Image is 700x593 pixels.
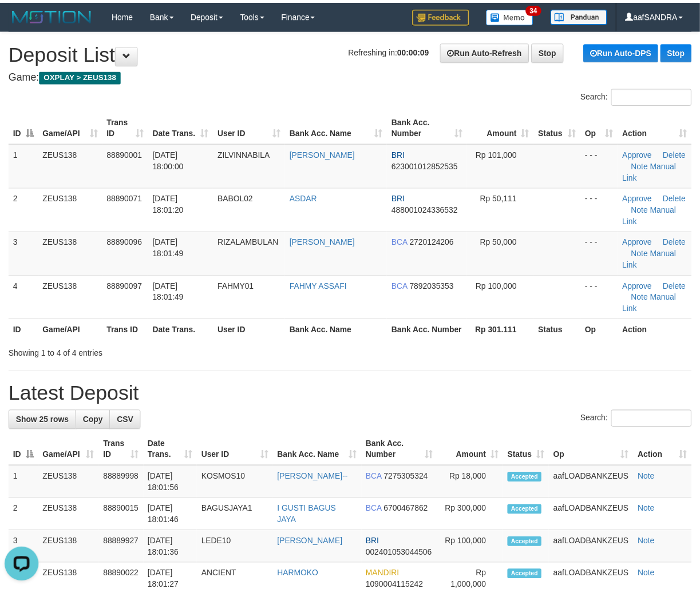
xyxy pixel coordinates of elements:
[154,281,185,302] span: [DATE] 18:01:49
[352,46,433,55] span: Refreshing in:
[145,467,199,500] td: [DATE] 18:01:56
[587,319,624,340] th: Op
[108,193,143,202] span: 88890071
[624,110,699,143] th: Action: activate to sort column ascending
[370,539,383,548] span: BRI
[555,533,640,566] td: aafLOADBANKZEUS
[38,275,103,319] td: ZEUS138
[644,506,662,515] a: Note
[145,500,199,533] td: [DATE] 18:01:46
[670,281,693,290] a: Delete
[555,500,640,533] td: aafLOADBANKZEUS
[220,281,256,290] span: FAHMY01
[280,571,322,580] a: HARMOKO
[513,507,547,516] span: Accepted
[9,110,38,143] th: ID: activate to sort column descending
[445,41,535,61] a: Run Auto-Refresh
[154,193,185,214] span: [DATE] 18:01:20
[555,467,640,500] td: aafLOADBANKZEUS
[644,539,662,548] a: Note
[145,435,199,467] th: Date Trans.: activate to sort column ascending
[39,70,122,82] span: OXPLAY > ZEUS138
[481,149,522,158] span: Rp 101,000
[292,237,358,246] a: [PERSON_NAME]
[370,550,437,559] span: Copy 002401053044506 to clipboard
[38,231,103,275] td: ZEUS138
[220,193,255,202] span: BABOL02
[292,149,358,158] a: [PERSON_NAME]
[145,533,199,566] td: [DATE] 18:01:36
[276,435,365,467] th: Bank Acc. Name: activate to sort column ascending
[220,237,281,246] span: RIZALAMBULAN
[391,319,472,340] th: Bank Acc. Number
[215,110,288,143] th: User ID: activate to sort column ascending
[9,467,38,500] td: 1
[199,500,275,533] td: BAGUSJAYA1
[9,411,77,431] a: Show 25 rows
[638,205,655,214] a: Note
[396,205,462,214] span: Copy 488001024336532 to clipboard
[215,319,288,340] th: User ID
[38,143,103,188] td: ZEUS138
[670,149,693,158] a: Delete
[396,237,412,246] span: BCA
[587,275,624,319] td: - - -
[280,506,339,527] a: I GUSTI BAGUS JAYA
[513,572,547,582] span: Accepted
[638,161,655,170] a: Note
[629,249,683,269] a: Manual Link
[16,416,69,425] span: Show 25 rows
[154,149,185,170] span: [DATE] 18:00:00
[9,187,38,231] td: 2
[587,110,624,143] th: Op: activate to sort column ascending
[401,46,433,55] strong: 00:00:09
[288,110,391,143] th: Bank Acc. Name: activate to sort column ascending
[537,41,570,61] a: Stop
[442,435,508,467] th: Amount: activate to sort column ascending
[100,435,144,467] th: Trans ID: activate to sort column ascending
[370,473,386,483] span: BCA
[38,500,100,533] td: ZEUS138
[108,237,143,246] span: 88890096
[618,411,699,428] input: Search:
[365,435,442,467] th: Bank Acc. Number: activate to sort column ascending
[414,281,458,290] span: Copy 7892035353 to clipboard
[442,467,508,500] td: Rp 18,000
[370,506,386,515] span: BCA
[149,110,215,143] th: Date Trans.: activate to sort column ascending
[396,281,412,290] span: BCA
[5,5,39,39] button: Open LiveChat chat widget
[199,467,275,500] td: KOSMOS10
[531,3,547,13] span: 34
[280,539,346,548] a: [PERSON_NAME]
[9,70,699,81] h4: Game:
[9,500,38,533] td: 2
[9,41,699,64] h1: Deposit List
[370,583,428,592] span: Copy 1090004115242 to clipboard
[587,87,699,104] label: Search:
[38,187,103,231] td: ZEUS138
[288,319,391,340] th: Bank Acc. Name
[292,281,350,290] a: FAHMY ASSAFI
[638,249,655,258] a: Note
[587,231,624,275] td: - - -
[100,467,144,500] td: 88889998
[118,416,135,425] span: CSV
[587,187,624,231] td: - - -
[38,533,100,566] td: ZEUS138
[442,533,508,566] td: Rp 100,000
[485,193,523,202] span: Rp 50,111
[539,319,587,340] th: Status
[472,110,539,143] th: Amount: activate to sort column ascending
[587,143,624,188] td: - - -
[442,500,508,533] td: Rp 300,000
[9,319,38,340] th: ID
[667,42,699,60] a: Stop
[555,435,640,467] th: Op: activate to sort column ascending
[391,110,472,143] th: Bank Acc. Number: activate to sort column ascending
[491,7,539,23] img: Button%20Memo.svg
[100,500,144,533] td: 88890015
[108,281,143,290] span: 88890097
[103,319,149,340] th: Trans ID
[644,571,662,580] a: Note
